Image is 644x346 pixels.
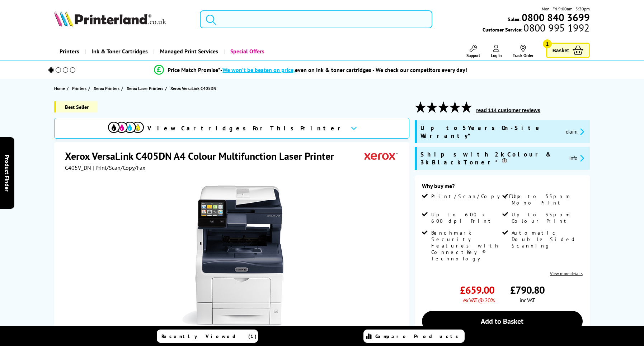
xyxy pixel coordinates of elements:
[54,85,67,92] a: Home
[567,154,586,162] button: promo-description
[564,128,586,136] button: promo-description
[94,85,121,92] a: Xerox Printers
[222,66,295,73] span: We won’t be beaten on price,
[466,53,480,58] span: Support
[375,333,462,340] span: Compare Products
[431,193,523,200] span: Print/Scan/Copy/Fax
[161,333,257,340] span: Recently Viewed (1)
[93,164,145,171] span: | Print/Scan/Copy/Fax
[85,42,153,61] a: Ink & Toner Cartridges
[422,311,583,332] a: Add to Basket
[163,186,303,326] img: Xerox VersaLink C405DN
[220,66,467,73] div: - even on ink & toner cartridges - We check our competitors every day!
[39,64,583,76] li: modal_Promise
[94,85,119,92] span: Xerox Printers
[474,107,542,114] button: read 114 customer reviews
[65,149,341,163] h1: Xerox VersaLink C405DN A4 Colour Multifunction Laser Printer
[522,24,589,31] span: 0800 995 1992
[431,211,500,224] span: Up to 600 x 600 dpi Print
[542,5,590,12] span: Mon - Fri 9:00am - 5:30pm
[422,182,583,193] div: Why buy me?
[466,45,480,58] a: Support
[420,150,564,166] span: Ships with 2k Colour & 3k Black Toner*
[512,211,581,224] span: Up to 35ppm Colour Print
[65,164,91,171] span: C405V_DN
[54,11,166,27] img: Printerland Logo
[510,283,545,297] span: £790.80
[54,85,65,92] span: Home
[543,39,552,48] span: 1
[72,85,88,92] a: Printers
[147,124,345,132] span: View Cartridges For This Printer
[420,124,560,140] span: Up to 5 Years On-Site Warranty*
[170,85,218,92] a: Xerox VersaLink C405DN
[491,45,502,58] a: Log In
[72,85,86,92] span: Printers
[54,101,98,112] span: Best Seller
[512,230,581,249] span: Automatic Double Sided Scanning
[522,11,590,24] b: 0800 840 3699
[483,24,589,33] span: Customer Service:
[553,45,569,55] span: Basket
[224,42,270,61] a: Special Offers
[460,283,494,297] span: £659.00
[54,11,191,28] a: Printerland Logo
[168,66,220,73] span: Price Match Promise*
[157,330,258,343] a: Recently Viewed (1)
[363,330,465,343] a: Compare Products
[546,43,590,58] a: Basket 1
[54,42,85,61] a: Printers
[91,42,148,61] span: Ink & Toner Cartridges
[4,155,11,192] span: Product Finder
[463,297,494,304] span: ex VAT @ 20%
[127,85,165,92] a: Xerox Laser Printers
[512,193,581,206] span: Up to 35ppm Mono Print
[513,45,533,58] a: Track Order
[508,16,521,23] span: Sales:
[521,14,590,21] a: 0800 840 3699
[550,271,583,276] a: View more details
[431,230,500,262] span: Benchmark Security Features with ConnectKey® Technology
[491,53,502,58] span: Log In
[365,149,398,163] img: Xerox
[520,297,535,304] span: inc VAT
[153,42,224,61] a: Managed Print Services
[108,122,144,133] img: View Cartridges
[127,85,163,92] span: Xerox Laser Printers
[170,85,216,92] span: Xerox VersaLink C405DN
